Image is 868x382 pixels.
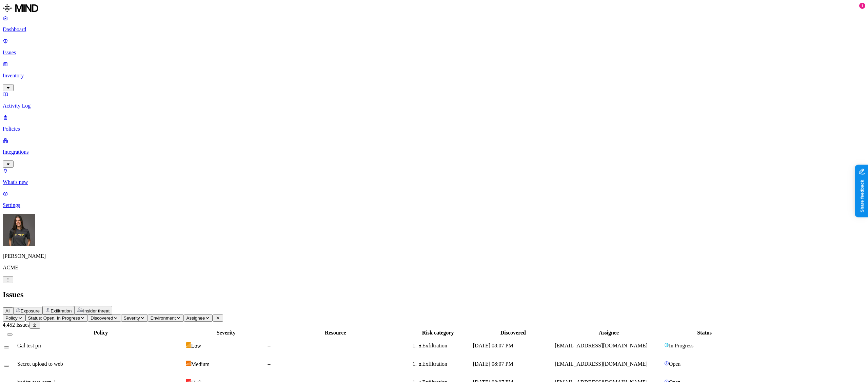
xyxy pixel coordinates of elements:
img: severity-medium.svg [186,361,191,366]
span: Exposure [21,308,40,313]
p: What's new [3,179,865,185]
span: Assignee [186,316,205,321]
span: Severity [124,316,140,321]
span: Environment [151,316,176,321]
div: Policy [17,330,184,336]
span: [EMAIL_ADDRESS][DOMAIN_NAME] [555,361,648,367]
button: Select row [4,365,9,367]
div: Assignee [555,330,663,336]
span: Discovered [91,316,113,321]
div: Severity [186,330,267,336]
p: Settings [3,202,865,208]
img: Gal Cohen [3,214,35,246]
h2: Issues [3,290,865,299]
span: Status: Open, In Progress [28,316,80,321]
span: [EMAIL_ADDRESS][DOMAIN_NAME] [555,343,648,348]
p: Activity Log [3,103,865,109]
p: Policies [3,126,865,132]
span: Insider threat [83,308,110,313]
span: Open [669,361,681,367]
span: Exfiltration [51,308,72,313]
img: status-open.svg [664,361,669,366]
div: Exfiltration [418,343,472,349]
p: Dashboard [3,26,865,33]
span: 4,452 Issues [3,322,29,328]
p: Issues [3,50,865,56]
div: Risk category [405,330,472,336]
p: Inventory [3,73,865,79]
span: [DATE] 08:07 PM [473,343,513,348]
div: 1 [859,3,865,9]
div: Resource [268,330,403,336]
span: Gal test pii [17,343,41,348]
div: Status [664,330,745,336]
span: – [268,361,270,367]
p: Integrations [3,149,865,155]
span: All [5,308,11,313]
p: ACME [3,265,865,271]
div: Exfiltration [418,361,472,367]
span: Secret upload to web [17,361,63,367]
button: Select all [7,333,13,336]
img: MIND [3,3,38,14]
span: [DATE] 08:07 PM [473,361,513,367]
button: Select row [4,346,9,348]
img: severity-low.svg [186,342,191,348]
span: – [268,343,270,348]
span: Low [191,343,201,349]
div: Discovered [473,330,554,336]
span: Medium [191,361,210,367]
span: Policy [5,316,18,321]
img: status-in-progress.svg [664,343,669,347]
span: In Progress [669,343,693,348]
